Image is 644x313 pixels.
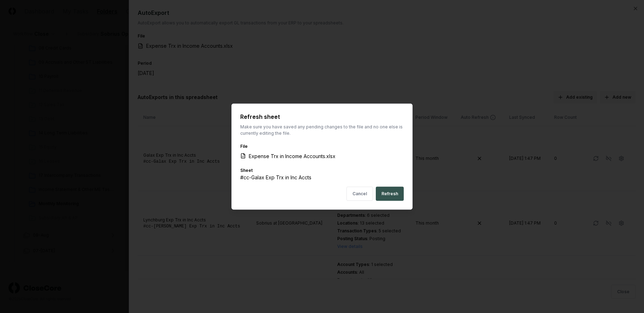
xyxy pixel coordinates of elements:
label: Sheet [240,168,253,173]
h2: Refresh sheet [240,112,404,121]
p: Make sure you have saved any pending changes to the file and no one else is currently editing the... [240,123,404,136]
button: Cancel [346,187,373,201]
a: Expense Trx in Income Accounts.xlsx [240,152,344,160]
label: File [240,143,248,149]
div: #cc- Galax Exp Trx in Inc Accts [240,174,404,181]
button: Refresh [376,187,404,201]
